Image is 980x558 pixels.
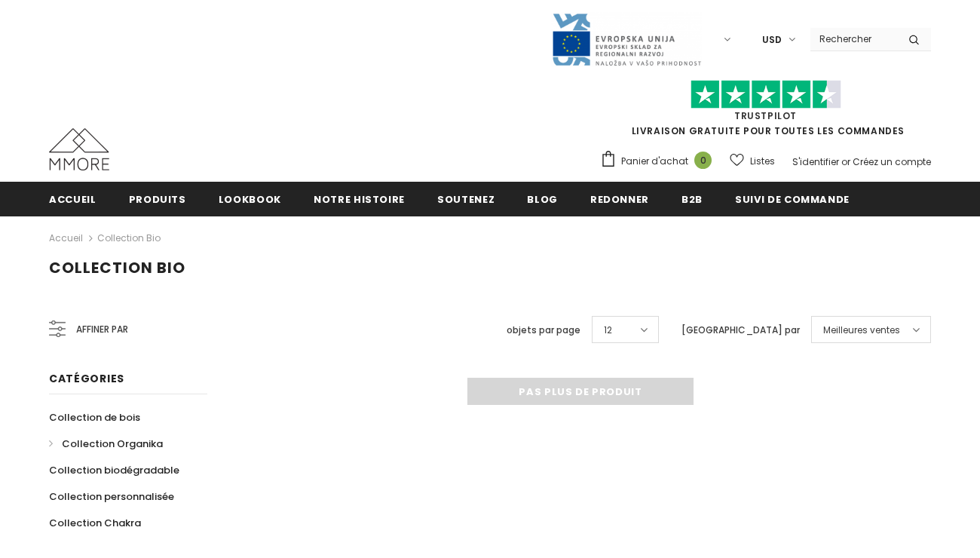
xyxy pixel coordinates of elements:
span: Suivi de commande [735,192,850,207]
a: soutenez [437,182,495,216]
span: 0 [694,152,712,169]
span: Collection Organika [62,437,163,451]
span: Meilleures ventes [823,323,900,338]
span: B2B [681,192,703,207]
a: Collection Bio [97,231,161,244]
span: Collection biodégradable [49,463,179,477]
span: 12 [604,323,612,338]
img: Faites confiance aux étoiles pilotes [691,80,841,109]
span: Collection Bio [49,257,185,278]
span: Collection personnalisée [49,489,174,504]
span: LIVRAISON GRATUITE POUR TOUTES LES COMMANDES [600,87,931,137]
span: Redonner [590,192,649,207]
a: Blog [527,182,558,216]
a: Collection Chakra [49,510,141,536]
label: objets par page [507,323,580,338]
span: soutenez [437,192,495,207]
a: Javni Razpis [551,32,702,45]
span: Catégories [49,371,124,386]
a: Produits [129,182,186,216]
a: B2B [681,182,703,216]
span: Accueil [49,192,96,207]
a: Collection Organika [49,431,163,457]
label: [GEOGRAPHIC_DATA] par [681,323,800,338]
a: Collection biodégradable [49,457,179,483]
span: Produits [129,192,186,207]
a: Redonner [590,182,649,216]
a: Accueil [49,229,83,247]
img: Cas MMORE [49,128,109,170]
a: Notre histoire [314,182,405,216]
a: Lookbook [219,182,281,216]
a: Listes [730,148,775,174]
span: Panier d'achat [621,154,688,169]
a: Suivi de commande [735,182,850,216]
a: Accueil [49,182,96,216]
img: Javni Razpis [551,12,702,67]
a: TrustPilot [734,109,797,122]
span: USD [762,32,782,48]
a: Créez un compte [853,155,931,168]
span: Collection Chakra [49,516,141,530]
span: Affiner par [76,321,128,338]
span: Notre histoire [314,192,405,207]
a: Collection de bois [49,404,140,431]
a: Collection personnalisée [49,483,174,510]
span: or [841,155,850,168]
a: Panier d'achat 0 [600,150,719,173]
a: S'identifier [792,155,839,168]
span: Listes [750,154,775,169]
input: Search Site [810,28,897,50]
span: Blog [527,192,558,207]
span: Collection de bois [49,410,140,425]
span: Lookbook [219,192,281,207]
